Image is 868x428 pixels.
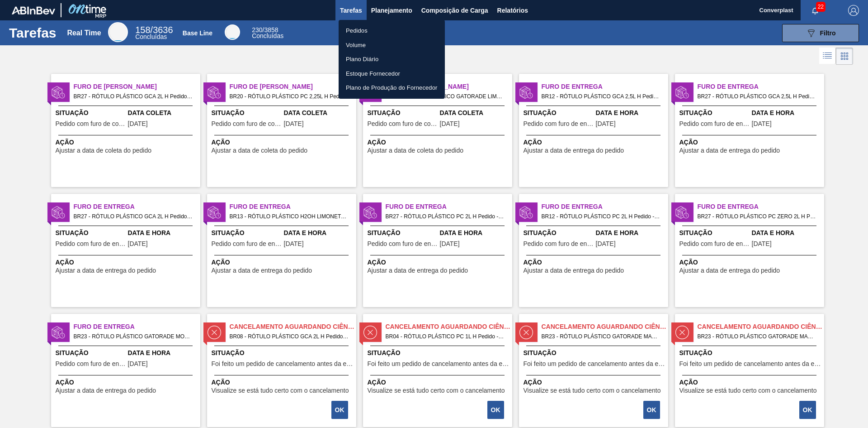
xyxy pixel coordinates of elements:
a: Pedidos [339,24,445,38]
a: Plano de Produção do Fornecedor [339,81,445,95]
a: Volume [339,38,445,53]
a: Estoque Fornecedor [339,67,445,81]
a: Plano Diário [339,52,445,67]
